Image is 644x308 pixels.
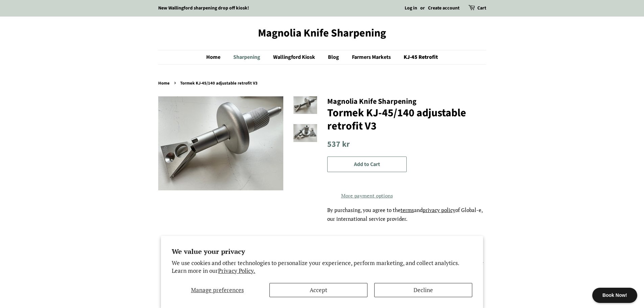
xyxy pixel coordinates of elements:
small: By purchasing, you agree to the and of Global-e, our international service provider. [327,206,486,223]
p: We use cookies and other technologies to personalize your experience, perform marketing, and coll... [172,259,472,274]
button: Accept [269,283,367,297]
a: Cart [477,4,486,13]
img: Tormek KJ-45/140 adjustable retrofit V3 [293,96,317,114]
span: Looking for an SVM-45, you can't find one but you already have a KJ-45? This is for you! [327,235,477,252]
span: › [174,78,177,87]
button: Add to Cart [327,157,407,172]
span: Add to Cart [354,161,380,168]
div: Book Now! [592,288,637,303]
a: New Wallingford sharpening drop off kiosk! [158,5,249,11]
a: More payment options [327,190,407,200]
span: terms [401,207,414,213]
a: Create account [428,5,459,11]
a: Farmers Markets [347,50,398,64]
nav: breadcrumbs [158,80,486,87]
button: Manage preferences [172,283,263,297]
li: or [420,4,425,13]
span: Tormek KJ-45/140 adjustable retrofit V3 [180,80,259,86]
span: privacy policy [423,207,455,213]
a: Magnolia Knife Sharpening [158,27,486,40]
span: Manage preferences [191,286,244,294]
a: Wallingford Kiosk [268,50,322,64]
h1: Tormek KJ-45/140 adjustable retrofit V3 [327,106,486,133]
a: Blog [323,50,346,64]
a: Sharpening [228,50,267,64]
span: 537 kr [327,139,350,150]
span: Magnolia Knife Sharpening [327,96,416,107]
button: Decline [374,283,472,297]
a: Home [206,50,227,64]
a: Log in [405,5,417,11]
a: Home [158,80,171,86]
a: Privacy Policy. [218,267,255,275]
h2: We value your privacy [172,247,472,256]
img: Tormek KJ-45/140 adjustable retrofit V3 [293,124,317,142]
a: KJ-45 Retrofit [399,50,438,64]
img: Tormek KJ-45/140 adjustable retrofit V3 [158,96,283,190]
